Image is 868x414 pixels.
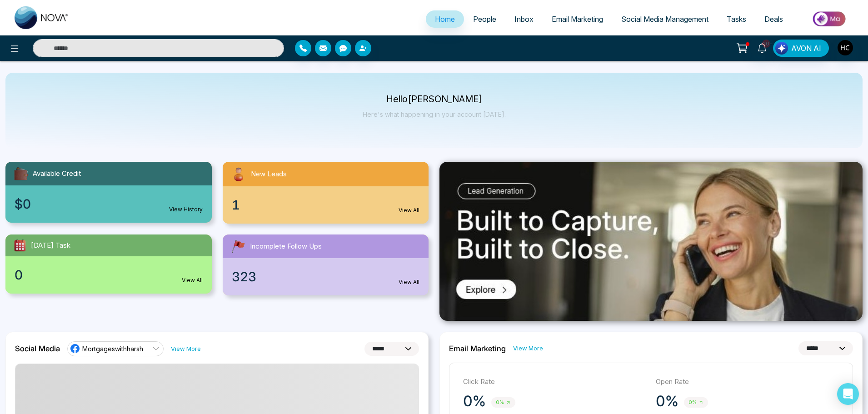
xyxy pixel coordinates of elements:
img: followUps.svg [230,238,246,254]
a: Inbox [505,10,543,28]
span: Email Marketing [552,15,603,24]
p: 0% [463,392,486,410]
a: Email Marketing [543,10,612,28]
img: todayTask.svg [13,238,27,253]
span: Home [435,15,455,24]
a: Deals [755,10,792,28]
span: Incomplete Follow Ups [250,241,322,252]
a: View All [399,278,419,286]
a: View All [399,206,419,214]
span: People [473,15,496,24]
span: Social Media Management [621,15,708,24]
a: People [464,10,505,28]
img: User Avatar [838,40,853,55]
img: Nova CRM Logo [15,6,69,29]
span: New Leads [251,169,287,180]
h2: Email Marketing [449,344,506,353]
img: . [439,162,863,321]
span: 1 [232,195,240,214]
img: Market-place.gif [797,9,863,29]
a: Tasks [718,10,755,28]
span: Inbox [514,15,534,24]
span: 0% [491,397,515,408]
span: 10+ [762,40,770,48]
a: Social Media Management [612,10,718,28]
a: 10+ [751,40,773,55]
img: Lead Flow [775,42,788,55]
a: View More [513,344,543,353]
span: 0% [684,397,708,408]
span: AVON AI [791,43,821,54]
p: Hello [PERSON_NAME] [363,95,506,103]
a: View History [169,205,203,214]
button: AVON AI [773,40,829,57]
a: New Leads1View All [217,162,434,224]
p: Open Rate [656,377,839,387]
span: 0 [15,265,23,284]
span: Available Credit [33,169,81,179]
p: Here's what happening in your account [DATE]. [363,110,506,118]
a: Incomplete Follow Ups323View All [217,234,434,295]
h2: Social Media [15,344,60,353]
span: [DATE] Task [31,240,70,251]
span: $0 [15,195,31,214]
a: Home [426,10,464,28]
span: Mortgageswithharsh [82,344,143,353]
p: Click Rate [463,377,647,387]
a: View All [182,276,203,284]
img: newLeads.svg [230,165,247,183]
img: availableCredit.svg [13,165,29,182]
p: 0% [656,392,678,410]
div: Open Intercom Messenger [837,383,859,405]
span: Tasks [727,15,746,24]
span: 323 [232,267,256,286]
span: Deals [764,15,783,24]
a: View More [171,344,201,353]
